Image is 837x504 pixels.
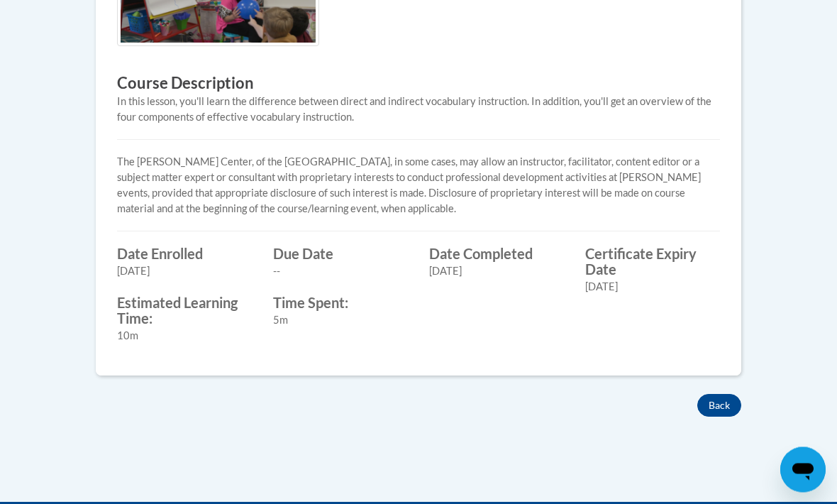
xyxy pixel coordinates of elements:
div: -- [273,264,408,280]
iframe: Button to launch messaging window [780,447,826,493]
label: Date Completed [429,246,564,262]
label: Date Enrolled [117,246,252,262]
label: Due Date [273,246,408,262]
div: [DATE] [585,280,720,295]
label: Time Spent: [273,295,408,311]
p: The [PERSON_NAME] Center, of the [GEOGRAPHIC_DATA], in some cases, may allow an instructor, facil... [117,155,720,217]
button: Back [697,395,741,417]
div: [DATE] [117,264,252,280]
label: Certificate Expiry Date [585,246,720,278]
div: 10m [117,329,252,344]
div: 5m [273,313,408,329]
div: In this lesson, you'll learn the difference between direct and indirect vocabulary instruction. I... [117,94,720,126]
div: [DATE] [429,264,564,280]
label: Estimated Learning Time: [117,295,252,327]
h3: Course Description [117,73,720,95]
